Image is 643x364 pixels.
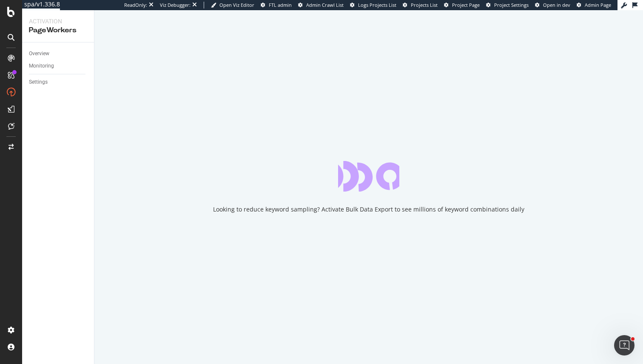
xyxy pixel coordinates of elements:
[261,2,292,8] a: FTL admin
[211,2,254,8] a: Open Viz Editor
[338,161,399,192] div: animation
[411,2,438,8] span: Projects List
[403,2,438,8] a: Projects List
[585,2,611,8] span: Admin Page
[350,2,396,8] a: Logs Projects List
[486,2,529,8] a: Project Settings
[29,62,88,71] a: Monitoring
[298,2,344,8] a: Admin Crawl List
[306,2,344,8] span: Admin Crawl List
[269,2,292,8] span: FTL admin
[29,49,88,58] a: Overview
[358,2,396,8] span: Logs Projects List
[124,2,147,8] div: ReadOnly:
[452,2,480,8] span: Project Page
[543,2,570,8] span: Open in dev
[219,2,254,8] span: Open Viz Editor
[29,62,54,71] div: Monitoring
[614,335,634,356] iframe: Intercom live chat
[29,17,87,25] div: Activation
[577,2,611,8] a: Admin Page
[29,49,49,58] div: Overview
[29,78,48,87] div: Settings
[213,205,524,214] div: Looking to reduce keyword sampling? Activate Bulk Data Export to see millions of keyword combinat...
[444,2,480,8] a: Project Page
[29,25,87,35] div: PageWorkers
[535,2,570,8] a: Open in dev
[29,78,88,87] a: Settings
[494,2,529,8] span: Project Settings
[160,2,191,8] div: Viz Debugger:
